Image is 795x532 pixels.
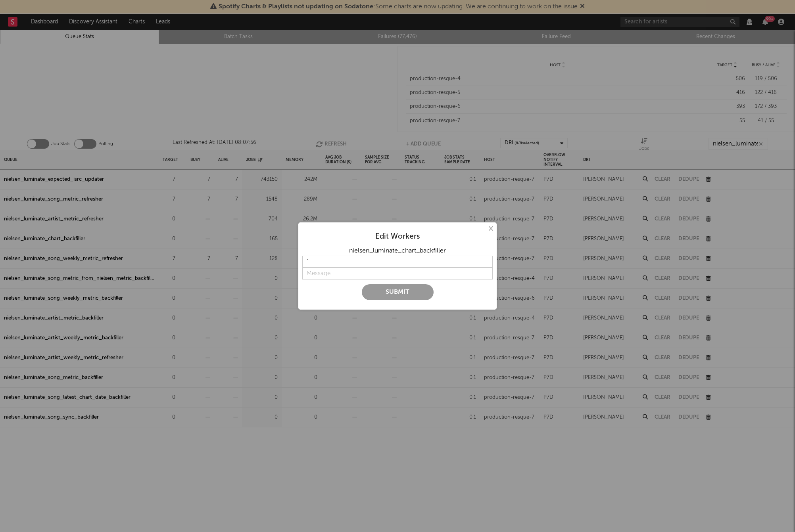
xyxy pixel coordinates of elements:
[362,284,434,300] button: Submit
[302,246,493,256] div: nielsen_luminate_chart_backfiller
[302,268,493,279] input: Message
[302,256,493,268] input: Target
[302,232,493,241] div: Edit Workers
[486,224,495,233] button: ×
